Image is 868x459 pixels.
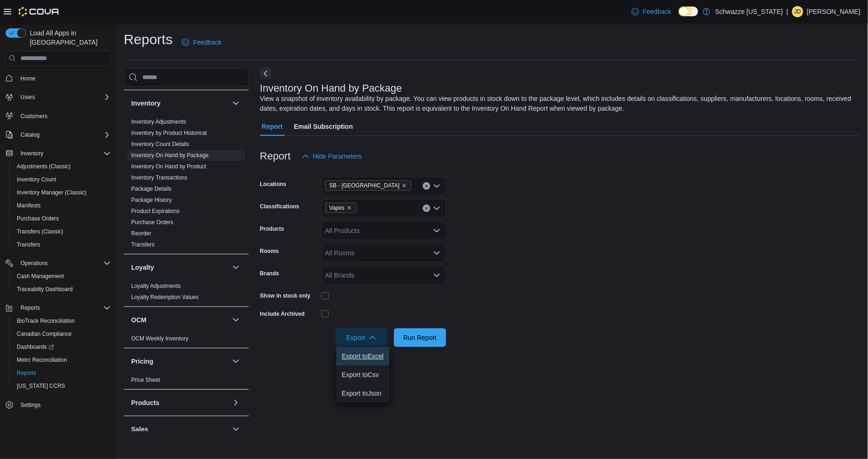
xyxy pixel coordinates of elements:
a: Adjustments (Classic) [13,161,74,172]
button: Export [335,328,387,347]
span: Settings [17,399,111,411]
span: Export to Csv [342,371,384,379]
button: Clear input [423,205,430,212]
button: OCM [230,314,241,326]
button: Loyalty [131,263,228,272]
label: Classifications [260,203,300,210]
span: Transfers (Classic) [13,226,111,237]
p: Schwazze [US_STATE] [715,6,783,17]
a: Purchase Orders [13,213,63,224]
a: Loyalty Adjustments [131,283,181,289]
span: Transfers [17,241,40,248]
button: Pricing [230,356,241,367]
label: Locations [260,180,287,188]
span: Vapes [325,203,356,213]
a: Manifests [13,200,44,211]
span: BioTrack Reconciliation [13,315,111,326]
span: Inventory [20,150,43,157]
span: Inventory On Hand by Product [131,163,206,170]
label: Brands [260,270,279,277]
span: Vapes [329,203,345,213]
h3: Inventory [131,99,160,108]
a: Purchase Orders [131,219,174,226]
a: Reorder [131,230,151,237]
span: Feedback [643,7,671,16]
button: Manifests [9,199,114,212]
button: Inventory Count [9,173,114,186]
span: SB - [GEOGRAPHIC_DATA] [329,181,400,190]
span: Inventory On Hand by Package [131,152,209,159]
button: [US_STATE] CCRS [9,379,114,392]
a: Inventory Count Details [131,141,189,147]
span: BioTrack Reconciliation [17,317,75,325]
a: Product Expirations [131,208,180,214]
a: BioTrack Reconciliation [13,315,79,326]
span: Traceabilty Dashboard [13,284,111,295]
button: Metrc Reconciliation [9,353,114,366]
span: Metrc Reconciliation [17,356,67,364]
span: Run Report [403,333,437,342]
span: Inventory Count Details [131,140,189,148]
span: Report [262,117,283,136]
span: Settings [20,401,40,409]
button: OCM [131,315,228,325]
button: Export toJson [336,384,389,403]
button: Sales [131,425,228,434]
a: Settings [17,399,44,411]
a: Package Details [131,186,172,192]
button: Settings [2,398,114,412]
span: Catalog [17,129,111,140]
button: Users [17,92,39,103]
a: Inventory On Hand by Product [131,163,206,170]
span: OCM Weekly Inventory [131,335,188,342]
h3: Inventory On Hand by Package [260,83,402,94]
button: Open list of options [433,205,441,212]
span: Export to Json [342,390,384,397]
button: Clear input [423,182,430,190]
button: Purchase Orders [9,212,114,225]
span: Catalog [20,131,40,139]
button: Remove SB - Glendale from selection in this group [401,183,407,188]
label: Include Archived [260,310,305,318]
button: Canadian Compliance [9,327,114,340]
span: Email Subscription [294,117,353,136]
a: Inventory Transactions [131,174,187,181]
button: Hide Parameters [298,147,366,166]
label: Show in stock only [260,292,311,299]
a: Traceabilty Dashboard [13,284,76,295]
a: Inventory On Hand by Package [131,152,209,159]
span: Load All Apps in [GEOGRAPHIC_DATA] [26,28,111,47]
span: Cash Management [13,271,111,282]
a: Transfers (Classic) [13,226,67,237]
span: Loyalty Redemption Values [131,293,199,301]
button: Catalog [17,129,43,140]
div: OCM [124,333,249,348]
button: Reports [9,366,114,379]
input: Dark Mode [679,7,698,16]
button: Operations [2,257,114,270]
span: Price Sheet [131,376,160,384]
button: Export toCsv [336,366,389,384]
button: Cash Management [9,270,114,283]
span: Users [17,92,111,103]
span: Home [20,75,35,82]
button: Transfers [9,238,114,251]
span: Manifests [17,202,40,209]
button: Traceabilty Dashboard [9,283,114,296]
span: Inventory Transactions [131,174,187,181]
h3: OCM [131,315,147,325]
label: Rooms [260,247,279,255]
a: Canadian Compliance [13,328,75,339]
button: Operations [17,258,52,269]
h3: Products [131,398,160,407]
p: | [787,6,788,17]
span: Transfers [13,239,111,250]
span: Operations [20,259,48,267]
span: Traceabilty Dashboard [17,286,73,293]
a: Package History [131,197,172,203]
h3: Sales [131,425,148,434]
a: Price Sheet [131,377,160,383]
span: Dashboards [13,341,111,353]
span: Purchase Orders [17,215,59,222]
button: Loyalty [230,262,241,273]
